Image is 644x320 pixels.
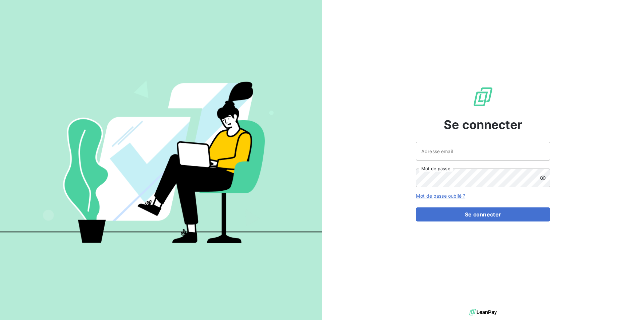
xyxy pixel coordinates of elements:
[469,307,497,317] img: logo
[416,207,550,221] button: Se connecter
[416,142,550,161] input: placeholder
[444,116,522,134] span: Se connecter
[472,86,494,108] img: Logo LeanPay
[416,193,465,199] a: Mot de passe oublié ?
